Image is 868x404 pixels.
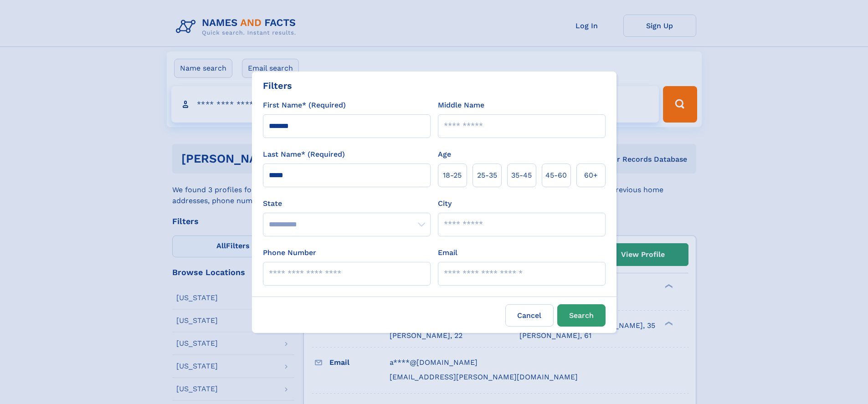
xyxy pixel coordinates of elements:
button: Search [557,304,606,327]
label: First Name* (Required) [263,100,346,111]
label: Phone Number [263,247,316,258]
label: City [438,198,452,209]
label: Middle Name [438,100,484,111]
span: 45‑60 [545,170,567,181]
div: Filters [263,79,292,92]
span: 35‑45 [511,170,532,181]
span: 18‑25 [443,170,462,181]
span: 60+ [584,170,598,181]
label: Last Name* (Required) [263,149,345,160]
label: Age [438,149,451,160]
label: Cancel [505,304,554,327]
span: 25‑35 [477,170,497,181]
label: Email [438,247,457,258]
label: State [263,198,431,209]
